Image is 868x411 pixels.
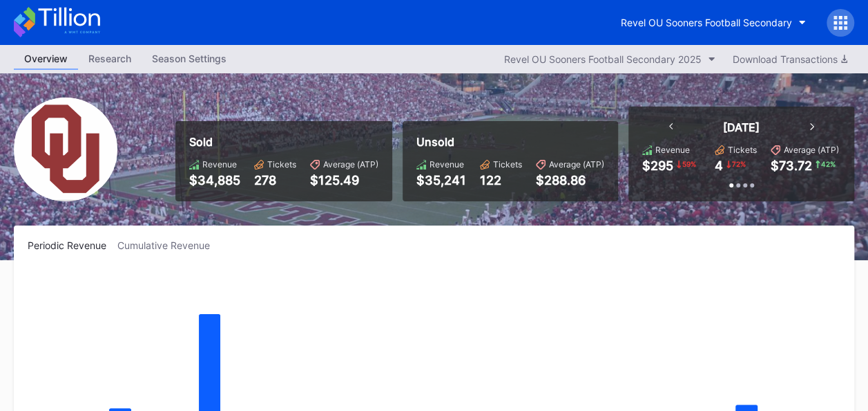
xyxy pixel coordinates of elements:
[78,48,142,68] div: Research
[254,173,296,188] div: 278
[655,145,690,155] div: Revenue
[820,158,837,170] div: 42 %
[771,158,812,173] div: $73.72
[189,173,240,188] div: $34,885
[323,159,378,170] div: Average (ATP)
[78,48,142,70] a: Research
[784,145,839,155] div: Average (ATP)
[14,98,117,201] img: Revel_OU_Sooners_Football_Secondary.png
[681,158,697,170] div: 59 %
[142,48,237,70] a: Season Settings
[202,159,237,170] div: Revenue
[480,173,522,188] div: 122
[728,145,757,155] div: Tickets
[416,135,604,149] div: Unsold
[189,135,378,149] div: Sold
[14,48,78,70] a: Overview
[117,239,221,251] div: Cumulative Revenue
[621,17,792,28] div: Revel OU Sooners Football Secondary
[642,158,673,173] div: $295
[726,50,854,68] button: Download Transactions
[416,173,466,188] div: $35,241
[723,120,760,134] div: [DATE]
[504,53,702,65] div: Revel OU Sooners Football Secondary 2025
[536,173,604,188] div: $288.86
[28,239,117,251] div: Periodic Revenue
[310,173,378,188] div: $125.49
[549,159,604,170] div: Average (ATP)
[497,50,722,68] button: Revel OU Sooners Football Secondary 2025
[430,159,464,170] div: Revenue
[267,159,296,170] div: Tickets
[715,158,723,173] div: 4
[142,48,237,68] div: Season Settings
[493,159,522,170] div: Tickets
[731,158,747,170] div: 72 %
[733,53,847,65] div: Download Transactions
[610,10,816,35] button: Revel OU Sooners Football Secondary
